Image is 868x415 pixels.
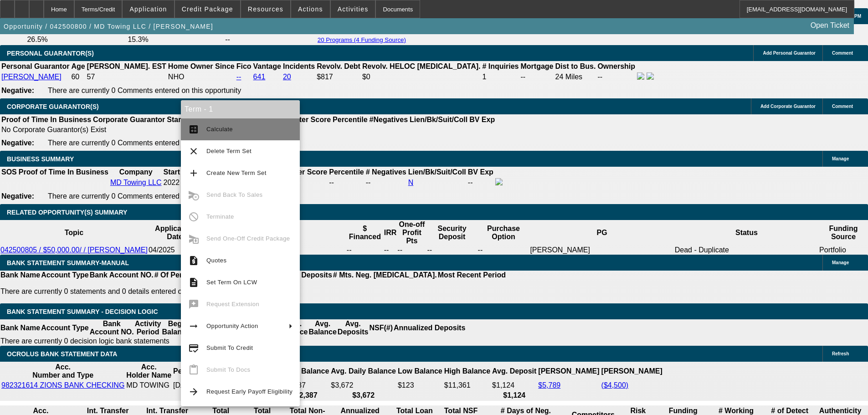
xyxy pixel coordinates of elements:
th: PG [529,220,674,246]
a: $5,789 [538,381,560,389]
td: MD TOWING [126,381,172,390]
td: $2,387 [283,381,329,390]
th: Bank Account NO. [89,319,134,337]
th: Avg. Balance [308,319,337,337]
b: Dist to Bus. [555,62,596,70]
b: Company [119,168,153,176]
img: facebook-icon.png [495,178,503,185]
button: Resources [241,0,290,18]
th: Account Type [41,271,89,280]
th: Low Balance [397,363,443,380]
span: Add Corporate Guarantor [760,104,816,109]
th: Activity Period [134,319,162,337]
td: -- [397,246,426,255]
span: Add Personal Guarantor [763,51,816,56]
td: -- [520,72,554,82]
td: [DATE] - [DATE] [173,381,234,390]
div: -- [329,179,364,187]
p: There are currently 0 statements and 0 details entered on this opportunity [0,287,506,296]
td: -- [597,72,636,82]
span: Resources [248,5,283,13]
th: Beg. Balance [161,319,190,337]
td: $817 [316,72,361,82]
div: -- [366,179,406,187]
th: Application Date [148,220,202,246]
td: 04/2025 [148,246,202,255]
mat-icon: credit_score [188,343,199,354]
span: Quotes [206,257,226,264]
span: There are currently 0 Comments entered on this opportunity [48,192,241,200]
span: BANK STATEMENT SUMMARY-MANUAL [7,259,129,266]
th: $1,124 [492,391,537,400]
td: $3,672 [330,381,396,390]
a: 20 [283,73,291,81]
td: -- [384,246,397,255]
span: Manage [832,260,849,265]
a: [PERSON_NAME] [1,73,62,81]
b: Negative: [1,192,34,200]
button: Application [123,0,174,18]
th: Bank Account NO. [89,271,154,280]
a: ($4,500) [601,381,629,389]
b: Percentile [329,168,364,176]
a: N [408,179,414,186]
mat-icon: add [188,168,199,179]
span: Opportunity / 042500800 / MD Towing LLC / [PERSON_NAME] [4,23,213,30]
th: Funding Source [819,220,868,246]
th: Avg. Deposits [337,319,369,337]
td: 60 [71,72,85,82]
td: 1 [482,72,519,82]
span: Submit To Credit [206,344,253,351]
span: Comment [832,104,853,109]
td: Dead - Duplicate [674,246,819,255]
mat-icon: arrow_right_alt [188,321,199,332]
th: Most Recent Period [437,271,506,280]
b: Age [71,62,85,70]
td: -- [426,246,477,255]
b: Lien/Bk/Suit/Coll [408,168,466,176]
b: Fico [236,62,252,70]
th: SOS [1,168,17,177]
th: Avg. Deposit [492,363,537,380]
b: Start [167,116,183,123]
th: Acc. Holder Name [126,363,172,380]
b: Corporate Guarantor [93,116,165,123]
th: NSF(#) [369,319,393,337]
th: Purchase Option [478,220,530,246]
a: 641 [253,73,266,81]
th: Acc. Number and Type [1,363,125,380]
button: Credit Package [175,0,240,18]
b: Revolv. HELOC [MEDICAL_DATA]. [362,62,481,70]
td: Portfolio [819,246,868,255]
b: Negative: [1,87,34,94]
span: BUSINESS SUMMARY [7,155,74,163]
b: # Negatives [366,168,406,176]
th: [PERSON_NAME] [538,363,600,380]
div: Term - 1 [181,100,300,118]
span: Request Early Payoff Eligibility [206,388,293,395]
th: $3,672 [330,391,396,400]
th: [PERSON_NAME] [601,363,663,380]
span: Bank Statement Summary - Decision Logic [7,308,158,315]
td: [PERSON_NAME] [529,246,674,255]
th: Account Type [41,319,89,337]
td: $11,361 [444,381,491,390]
a: MD Towing LLC [110,179,162,186]
img: linkedin-icon.png [647,72,654,80]
td: -- [225,35,313,44]
span: Comment [832,51,853,56]
th: $ Financed [346,220,384,246]
td: 26.5% [26,35,126,44]
td: No Corporate Guarantor(s) Exist [1,125,499,134]
td: NHO [168,72,235,82]
span: Create New Term Set [206,169,267,176]
mat-icon: request_quote [188,255,199,266]
span: There are currently 0 Comments entered on this opportunity [48,139,241,147]
b: Percentile [333,116,367,123]
button: Activities [331,0,375,18]
b: Revolv. Debt [317,62,360,70]
span: Activities [338,5,369,13]
span: CORPORATE GUARANTOR(S) [7,103,99,110]
span: Actions [298,5,323,13]
td: $1,124 [492,381,537,390]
